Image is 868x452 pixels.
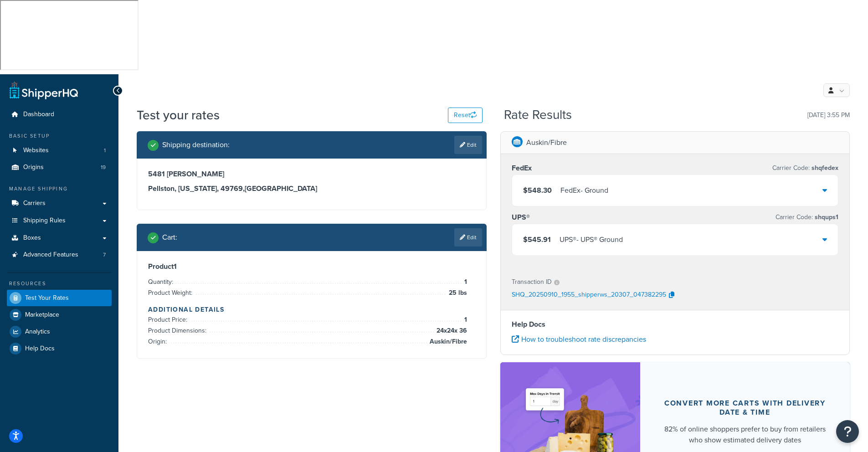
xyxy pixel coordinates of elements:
[512,213,530,222] h3: UPS®
[23,164,44,171] span: Origins
[101,164,106,171] span: 19
[23,234,41,242] span: Boxes
[454,136,482,154] a: Edit
[7,142,112,159] a: Websites1
[662,399,828,417] div: Convert more carts with delivery date & time
[662,424,828,446] div: 82% of online shoppers prefer to buy from retailers who show estimated delivery dates
[7,340,112,357] a: Help Docs
[148,326,209,335] span: Product Dimensions:
[23,251,78,259] span: Advanced Features
[560,233,623,246] div: UPS® - UPS® Ground
[7,324,112,340] a: Analytics
[447,288,467,298] span: 25 lbs
[560,184,608,197] div: FedEx - Ground
[810,163,838,173] span: shqfedex
[23,200,46,207] span: Carriers
[103,251,106,259] span: 7
[836,420,859,443] button: Open Resource Center
[162,233,177,241] h2: Cart :
[7,280,112,288] div: Resources
[148,305,475,314] h4: Additional Details
[7,230,112,247] a: Boxes
[512,164,532,173] h3: FedEx
[25,328,50,336] span: Analytics
[526,136,567,149] p: Auskin/Fibre
[512,288,666,302] p: SHQ_20250910_1955_shipperws_20307_047382295
[7,307,112,323] a: Marketplace
[772,162,838,175] p: Carrier Code:
[148,184,475,193] h3: Pellston, [US_STATE], 49769 , [GEOGRAPHIC_DATA]
[523,185,552,195] span: $548.30
[23,147,49,154] span: Websites
[427,336,467,347] span: Auskin/Fibre
[148,337,169,346] span: Origin:
[162,141,230,149] h2: Shipping destination :
[512,276,552,288] p: Transaction ID
[7,247,112,263] a: Advanced Features7
[7,159,112,176] a: Origins19
[25,294,69,302] span: Test Your Rates
[512,334,646,344] a: How to troubleshoot rate discrepancies
[137,106,220,124] h1: Test your rates
[148,262,475,271] h3: Product 1
[7,247,112,263] li: Advanced Features
[813,212,838,222] span: shqups1
[462,314,467,325] span: 1
[7,212,112,229] a: Shipping Rules
[512,319,839,330] h4: Help Docs
[7,132,112,140] div: Basic Setup
[807,109,850,122] p: [DATE] 3:55 PM
[148,169,475,179] h3: 5481 [PERSON_NAME]
[462,277,467,288] span: 1
[148,277,175,287] span: Quantity:
[104,147,106,154] span: 1
[7,142,112,159] li: Websites
[504,108,572,122] h2: Rate Results
[23,217,66,225] span: Shipping Rules
[7,106,112,123] a: Dashboard
[23,111,54,118] span: Dashboard
[148,288,195,298] span: Product Weight:
[25,345,55,353] span: Help Docs
[776,211,838,224] p: Carrier Code:
[448,108,483,123] button: Reset
[454,228,482,247] a: Edit
[148,315,190,324] span: Product Price:
[7,195,112,212] a: Carriers
[7,290,112,306] a: Test Your Rates
[7,185,112,193] div: Manage Shipping
[434,325,467,336] span: 24 x 24 x 36
[7,159,112,176] li: Origins
[523,234,551,245] span: $545.91
[25,311,59,319] span: Marketplace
